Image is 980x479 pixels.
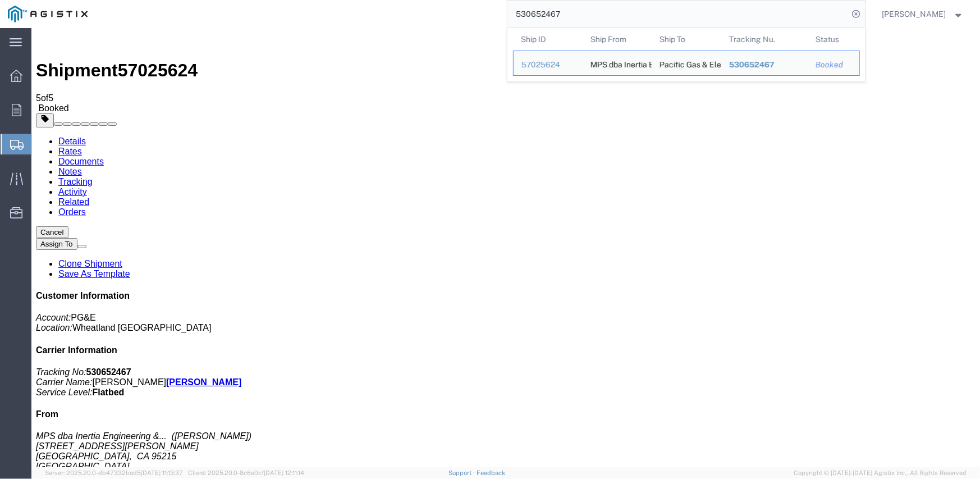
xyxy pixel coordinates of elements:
a: [PERSON_NAME] [135,349,210,359]
p: Wheatland [GEOGRAPHIC_DATA] [4,285,944,305]
span: Booked [7,75,37,85]
a: Save As Template [27,241,99,250]
a: Details [27,108,54,118]
span: 5 [4,65,10,75]
div: MPS dba Inertia Engineering & Machine Works Inc [590,51,644,75]
span: Client: 2025.20.0-8c6e0cf [188,469,304,476]
h4: From [4,381,944,391]
button: Cancel [4,198,37,210]
input: Search for shipment number, reference number [507,1,849,28]
a: Activity [27,159,56,168]
i: Tracking No: [4,339,55,349]
div: 57025624 [521,59,575,71]
a: Orders [27,179,54,189]
h4: Carrier Information [4,317,944,327]
a: Clone Shipment [27,231,91,240]
span: [DATE] 12:11:14 [264,469,304,476]
th: Ship ID [513,28,583,51]
iframe: FS Legacy Container [31,28,980,467]
table: Search Results [513,28,865,81]
i: Location: [4,295,41,304]
span: Server: 2025.20.0-db47332bad5 [45,469,183,476]
span: [GEOGRAPHIC_DATA] [4,434,98,443]
a: Feedback [477,469,505,476]
div: Booked [816,59,851,71]
th: Status [808,28,860,51]
b: 530652467 [55,339,100,349]
h4: Customer Information [4,263,944,273]
a: Rates [27,118,51,128]
a: Documents [27,129,72,138]
a: Tracking [27,149,61,158]
div: Pacific Gas & Electric Company [660,51,713,75]
i: Service Level: [4,359,61,369]
span: PG&E [39,285,64,294]
th: Ship To [652,28,721,51]
button: [PERSON_NAME] [882,7,965,21]
button: Assign To [4,210,46,222]
div: 530652467 [729,59,800,71]
div: of [4,65,944,75]
span: [PERSON_NAME] [61,349,135,359]
b: Flatbed [61,359,93,369]
a: Related [27,169,58,179]
span: 57025624 [86,32,166,52]
a: Notes [27,139,51,148]
address: MPS dba Inertia Engineering & Machine Works Inc [4,403,944,454]
span: Chantelle Bower [882,8,946,20]
i: Account: [4,285,39,294]
a: Support [448,469,477,476]
th: Ship From [582,28,652,51]
span: 5 [17,65,22,75]
span: 530652467 [729,60,774,69]
span: Copyright © [DATE]-[DATE] Agistix Inc., All Rights Reserved [794,468,967,478]
span: [DATE] 11:13:37 [141,469,183,476]
img: logo [8,6,88,22]
i: Carrier Name: [4,349,61,359]
th: Tracking Nu. [721,28,808,51]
